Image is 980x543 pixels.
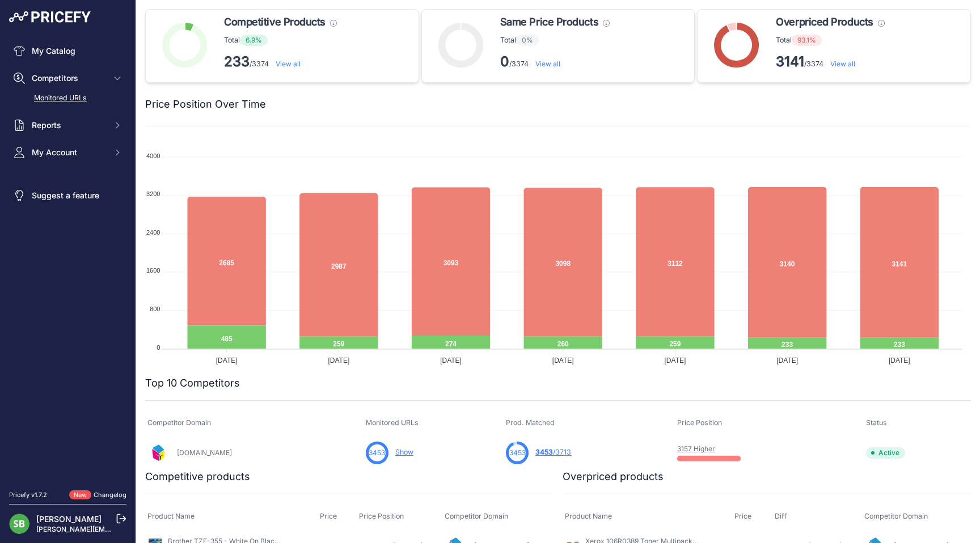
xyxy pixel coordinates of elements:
span: Same Price Products [500,14,598,30]
span: 0% [516,35,539,46]
span: Prod. Matched [506,418,555,427]
span: Competitor Domain [864,512,928,520]
img: Pricefy Logo [9,11,91,23]
tspan: [DATE] [776,357,798,364]
p: /3374 [224,53,337,71]
tspan: 800 [150,306,160,312]
span: Price [320,512,337,520]
span: Active [866,447,905,459]
span: My Account [32,147,106,158]
strong: 233 [224,53,250,70]
tspan: [DATE] [440,357,462,364]
span: Status [866,418,887,427]
a: Show [395,448,413,456]
p: /3374 [500,53,610,71]
a: View all [535,60,560,68]
strong: 0 [500,53,509,70]
p: Total [776,35,884,46]
span: Reports [32,120,106,131]
tspan: 4000 [146,152,160,159]
a: 3453/3713 [535,448,571,456]
span: Competitive Products [224,14,326,30]
span: Price Position [359,512,404,520]
span: Competitors [32,73,106,84]
nav: Sidebar [9,41,126,477]
div: Pricefy v1.7.2 [9,490,47,500]
span: Competitor Domain [147,418,211,427]
tspan: [DATE] [328,357,349,364]
tspan: 1600 [146,267,160,274]
span: 3453 [509,448,526,458]
a: [PERSON_NAME][EMAIL_ADDRESS][PERSON_NAME][DOMAIN_NAME] [36,525,267,533]
span: 93.1% [792,35,822,46]
p: Total [224,35,337,46]
span: Overpriced Products [776,14,873,30]
h2: Competitive products [145,469,250,485]
h2: Overpriced products [563,469,664,485]
tspan: [DATE] [665,357,686,364]
a: Monitored URLs [9,88,126,108]
button: Reports [9,115,126,135]
tspan: [DATE] [889,357,910,364]
a: 3157 Higher [677,444,715,453]
strong: 3141 [776,53,804,70]
span: 3453 [369,448,385,458]
a: Suggest a feature [9,185,126,206]
tspan: 2400 [146,229,160,236]
span: Competitor Domain [445,512,508,520]
span: 3453 [535,448,553,456]
a: View all [830,60,855,68]
tspan: 0 [157,344,160,351]
p: Total [500,35,610,46]
tspan: [DATE] [216,357,238,364]
span: Price Position [677,418,722,427]
a: View all [276,60,301,68]
span: New [69,490,91,500]
button: My Account [9,142,126,163]
a: [PERSON_NAME] [36,514,102,524]
span: Monitored URLs [366,418,419,427]
h2: Top 10 Competitors [145,375,240,391]
span: Product Name [147,512,195,520]
h2: Price Position Over Time [145,96,266,112]
span: Price [734,512,751,520]
span: Diff [775,512,787,520]
a: Changelog [94,491,126,499]
button: Competitors [9,68,126,88]
a: My Catalog [9,41,126,61]
p: /3374 [776,53,884,71]
span: Product Name [565,512,612,520]
a: [DOMAIN_NAME] [177,448,232,457]
tspan: [DATE] [552,357,574,364]
tspan: 3200 [146,190,160,197]
span: 6.9% [240,35,268,46]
